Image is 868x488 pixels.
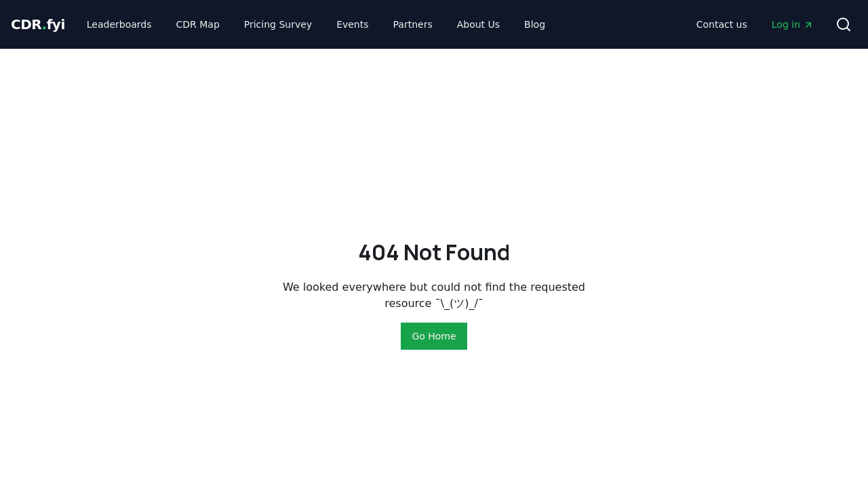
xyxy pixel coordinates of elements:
[446,12,511,37] a: About Us
[282,279,586,312] p: We looked everywhere but could not find the requested resource ¯\_(ツ)_/¯
[772,18,814,31] span: Log in
[11,16,65,33] span: CDR fyi
[382,12,443,37] a: Partners
[686,12,758,37] a: Contact us
[76,12,556,37] nav: Main
[761,12,825,37] a: Log in
[11,15,65,34] a: CDR.fyi
[686,12,825,37] nav: Main
[358,236,510,268] h2: 404 Not Found
[233,12,323,37] a: Pricing Survey
[76,12,163,37] a: Leaderboards
[325,12,379,37] a: Events
[513,12,556,37] a: Blog
[401,323,467,350] button: Go Home
[165,12,231,37] a: CDR Map
[42,16,47,33] span: .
